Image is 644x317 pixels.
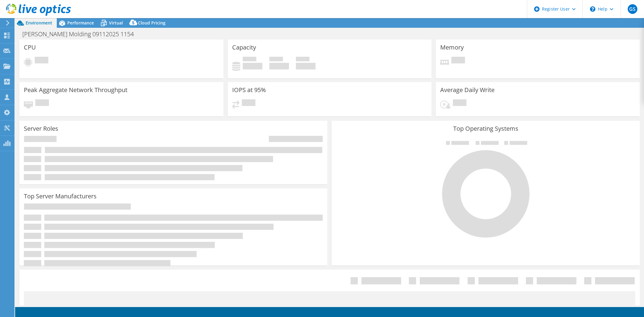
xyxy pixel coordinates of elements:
span: Environment [26,20,52,26]
svg: \n [590,6,595,12]
h4: 0 GiB [269,63,289,69]
span: Pending [35,99,49,107]
span: Pending [451,57,465,65]
h3: IOPS at 95% [232,87,266,93]
span: GS [628,4,637,14]
span: Pending [453,99,466,107]
h1: [PERSON_NAME] Molding 09112025 1154 [20,31,143,37]
span: Cloud Pricing [138,20,165,26]
h3: Peak Aggregate Network Throughput [24,87,127,93]
h3: Top Operating Systems [336,125,635,132]
span: Virtual [109,20,123,26]
span: Pending [35,57,48,65]
span: Total [296,57,309,63]
span: Free [269,57,283,63]
span: Performance [67,20,94,26]
h3: Top Server Manufacturers [24,193,97,200]
h3: Capacity [232,44,256,51]
h4: 0 GiB [296,63,316,69]
h3: Server Roles [24,125,58,132]
span: Used [243,57,256,63]
h3: CPU [24,44,36,51]
h3: Average Daily Write [440,87,495,93]
h3: Memory [440,44,464,51]
span: Pending [242,99,255,107]
h4: 0 GiB [243,63,262,69]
